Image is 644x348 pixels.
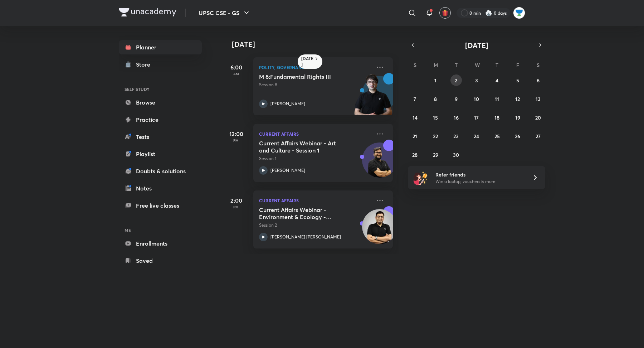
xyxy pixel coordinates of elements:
abbr: September 13, 2025 [536,96,541,102]
a: Doubts & solutions [119,164,202,178]
button: September 2, 2025 [450,74,462,86]
abbr: September 2, 2025 [455,77,457,84]
button: September 29, 2025 [430,149,441,160]
h6: SELF STUDY [119,83,202,95]
abbr: September 6, 2025 [537,77,540,84]
h5: Current Affairs Webinar - Environment & Ecology - Session 2 [259,206,348,221]
p: Win a laptop, vouchers & more [435,178,523,185]
button: September 19, 2025 [512,112,523,123]
abbr: September 18, 2025 [494,114,499,121]
abbr: September 24, 2025 [474,133,479,140]
abbr: September 14, 2025 [413,114,418,121]
p: Current Affairs [259,196,371,205]
button: September 15, 2025 [430,112,441,123]
button: September 25, 2025 [491,130,503,142]
h6: [DATE] [301,56,314,67]
abbr: September 17, 2025 [474,114,479,121]
a: Free live classes [119,198,202,213]
p: PM [222,138,250,142]
abbr: September 10, 2025 [474,96,479,102]
p: Session 1 [259,155,371,162]
abbr: Saturday [537,62,540,68]
abbr: Tuesday [455,62,458,68]
button: September 14, 2025 [409,112,421,123]
abbr: September 20, 2025 [535,114,541,121]
abbr: September 30, 2025 [453,151,459,158]
button: September 9, 2025 [450,93,462,105]
button: September 18, 2025 [491,112,503,123]
p: [PERSON_NAME] [270,101,305,107]
abbr: Wednesday [475,62,480,68]
abbr: September 27, 2025 [536,133,541,140]
p: AM [222,72,250,76]
button: September 5, 2025 [512,74,523,86]
button: September 23, 2025 [450,130,462,142]
button: [DATE] [418,40,535,50]
abbr: September 15, 2025 [433,114,438,121]
h5: 6:00 [222,63,250,72]
button: September 7, 2025 [409,93,421,105]
abbr: September 1, 2025 [434,77,436,84]
abbr: Sunday [414,62,416,68]
button: September 24, 2025 [471,130,482,142]
button: September 22, 2025 [430,130,441,142]
abbr: September 12, 2025 [515,96,520,102]
h5: 12:00 [222,130,250,138]
abbr: September 23, 2025 [453,133,459,140]
a: Playlist [119,147,202,161]
h5: M 8:Fundamental Rights III [259,73,348,80]
button: September 21, 2025 [409,130,421,142]
div: Store [136,60,155,69]
img: streak [485,9,492,16]
button: September 10, 2025 [471,93,482,105]
button: September 12, 2025 [512,93,523,105]
a: Saved [119,253,202,268]
abbr: September 28, 2025 [412,151,418,158]
p: [PERSON_NAME] [270,167,305,174]
button: avatar [439,7,451,19]
button: UPSC CSE - GS [194,6,255,20]
abbr: September 9, 2025 [455,96,458,102]
button: September 8, 2025 [430,93,441,105]
button: September 1, 2025 [430,74,441,86]
button: September 27, 2025 [532,130,544,142]
p: [PERSON_NAME] [PERSON_NAME] [270,234,341,240]
p: Current Affairs [259,130,371,138]
button: September 16, 2025 [450,112,462,123]
button: September 3, 2025 [471,74,482,86]
p: PM [222,205,250,209]
abbr: September 21, 2025 [413,133,417,140]
abbr: September 25, 2025 [494,133,500,140]
button: September 13, 2025 [532,93,544,105]
abbr: September 5, 2025 [516,77,519,84]
abbr: September 4, 2025 [496,77,498,84]
button: September 17, 2025 [471,112,482,123]
a: Practice [119,112,202,127]
h5: Current Affairs Webinar - Art and Culture - Session 1 [259,140,348,154]
h5: 2:00 [222,196,250,205]
h4: [DATE] [232,40,400,49]
abbr: September 29, 2025 [433,151,438,158]
abbr: September 7, 2025 [414,96,416,102]
button: September 30, 2025 [450,149,462,160]
abbr: September 8, 2025 [434,96,437,102]
button: September 20, 2025 [532,112,544,123]
img: avatar [442,10,448,16]
p: Polity, Governance & IR [259,63,371,72]
a: Tests [119,130,202,144]
abbr: September 26, 2025 [515,133,520,140]
abbr: September 3, 2025 [475,77,478,84]
p: Session 2 [259,222,371,228]
abbr: September 19, 2025 [515,114,520,121]
h6: Refer friends [435,171,523,178]
button: September 11, 2025 [491,93,503,105]
img: Jiban Jyoti Dash [513,7,525,19]
img: unacademy [353,73,393,122]
button: September 6, 2025 [532,74,544,86]
abbr: September 22, 2025 [433,133,438,140]
a: Planner [119,40,202,54]
span: [DATE] [465,40,488,50]
abbr: Friday [516,62,519,68]
button: September 28, 2025 [409,149,421,160]
abbr: Monday [434,62,438,68]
